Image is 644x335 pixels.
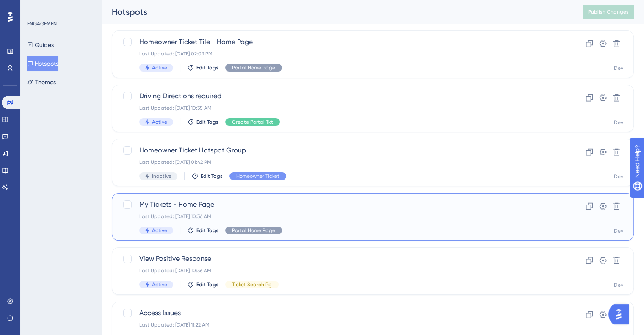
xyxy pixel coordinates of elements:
[614,173,623,180] div: Dev
[27,20,59,27] div: ENGAGEMENT
[139,199,539,210] span: My Tickets - Home Page
[232,281,272,288] span: Ticket Search Pg
[191,173,223,180] button: Edit Tags
[187,119,218,125] button: Edit Tags
[139,105,539,111] div: Last Updated: [DATE] 10:35 AM
[27,56,58,71] button: Hotspots
[20,2,53,12] span: Need Help?
[27,75,56,90] button: Themes
[139,37,539,47] span: Homeowner Ticket Tile - Home Page
[583,5,634,19] button: Publish Changes
[196,227,218,234] span: Edit Tags
[232,227,275,234] span: Portal Home Page
[232,119,273,125] span: Create Portal Tkt
[588,8,629,15] span: Publish Changes
[139,308,539,318] span: Access Issues
[139,159,539,166] div: Last Updated: [DATE] 01:42 PM
[608,302,634,327] iframe: UserGuiding AI Assistant Launcher
[614,119,623,126] div: Dev
[27,37,54,53] button: Guides
[187,281,218,288] button: Edit Tags
[187,64,218,71] button: Edit Tags
[139,254,539,264] span: View Positive Response
[152,119,167,125] span: Active
[152,281,167,288] span: Active
[614,282,623,288] div: Dev
[139,91,539,101] span: Driving Directions required
[201,173,223,180] span: Edit Tags
[196,281,218,288] span: Edit Tags
[139,267,539,274] div: Last Updated: [DATE] 10:36 AM
[196,64,218,71] span: Edit Tags
[139,321,539,328] div: Last Updated: [DATE] 11:22 AM
[232,64,275,71] span: Portal Home Page
[152,227,167,234] span: Active
[152,173,171,180] span: Inactive
[614,65,623,72] div: Dev
[614,227,623,234] div: Dev
[187,227,218,234] button: Edit Tags
[139,213,539,220] div: Last Updated: [DATE] 10:36 AM
[112,6,562,18] div: Hotspots
[152,64,167,71] span: Active
[196,119,218,125] span: Edit Tags
[139,145,539,155] span: Homeowner Ticket Hotspot Group
[139,50,539,57] div: Last Updated: [DATE] 02:09 PM
[236,173,279,180] span: Homeowner Ticket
